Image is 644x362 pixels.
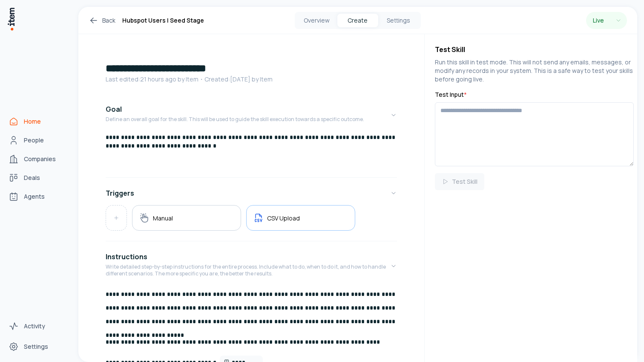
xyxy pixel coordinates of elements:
[106,133,397,174] div: GoalDefine an overall goal for the skill. This will be used to guide the skill execution towards ...
[106,252,147,262] h4: Instructions
[378,14,419,27] button: Settings
[7,7,15,31] img: Item Brain Logo
[106,205,397,237] div: Triggers
[106,104,122,114] h4: Goal
[24,192,45,201] span: Agents
[24,136,44,145] span: People
[5,188,70,205] a: Agents
[5,318,70,335] a: Activity
[24,342,48,351] span: Settings
[5,113,70,130] a: Home
[106,188,134,198] h4: Triggers
[106,264,390,277] p: Write detailed step-by-step instructions for the entire process. Include what to do, when to do i...
[106,245,397,287] button: InstructionsWrite detailed step-by-step instructions for the entire process. Include what to do, ...
[106,75,397,84] p: Last edited: 21 hours ago by Item ・Created: [DATE] by Item
[5,169,70,186] a: Deals
[435,44,634,55] h4: Test Skill
[153,214,173,222] h5: Manual
[337,14,378,27] button: Create
[122,15,204,26] h1: Hubspot Users | Seed Stage
[24,174,40,182] span: Deals
[24,322,45,330] span: Activity
[5,132,70,149] a: People
[106,181,397,205] button: Triggers
[24,117,41,126] span: Home
[89,15,115,26] a: Back
[106,97,397,133] button: GoalDefine an overall goal for the skill. This will be used to guide the skill execution towards ...
[435,90,634,99] label: Test Input
[296,14,337,27] button: Overview
[5,338,70,355] a: Settings
[267,214,300,222] h5: CSV Upload
[106,116,364,123] p: Define an overall goal for the skill. This will be used to guide the skill execution towards a sp...
[5,151,70,168] a: Companies
[435,58,634,84] p: Run this skill in test mode. This will not send any emails, messages, or modify any records in yo...
[24,155,56,163] span: Companies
